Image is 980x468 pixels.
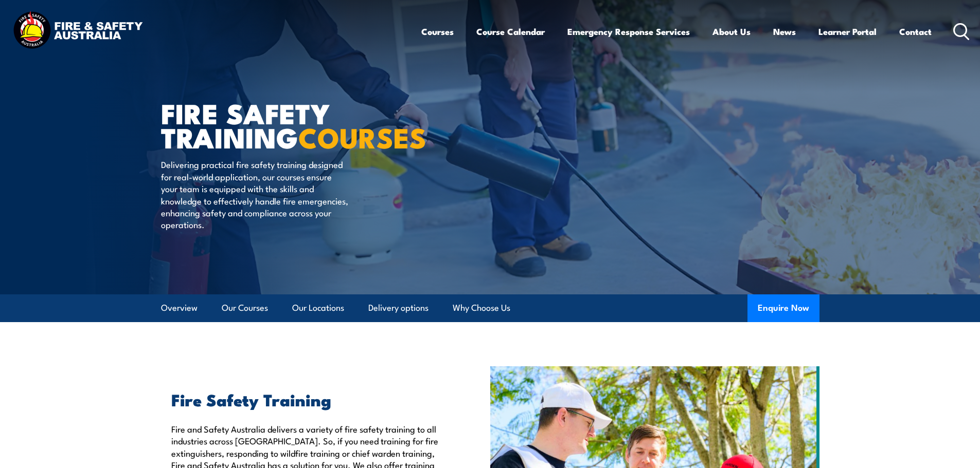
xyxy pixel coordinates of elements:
[298,115,426,158] strong: COURSES
[899,18,932,45] a: Contact
[161,158,349,230] p: Delivering practical fire safety training designed for real-world application, our courses ensure...
[476,18,545,45] a: Course Calendar
[453,294,510,322] a: Why Choose Us
[421,18,454,45] a: Courses
[567,18,690,45] a: Emergency Response Services
[222,294,268,322] a: Our Courses
[773,18,796,45] a: News
[818,18,877,45] a: Learner Portal
[368,294,429,322] a: Delivery options
[161,101,415,148] h1: FIRE SAFETY TRAINING
[171,392,443,406] h2: Fire Safety Training
[747,294,819,322] button: Enquire Now
[712,18,751,45] a: About Us
[292,294,344,322] a: Our Locations
[161,294,198,322] a: Overview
